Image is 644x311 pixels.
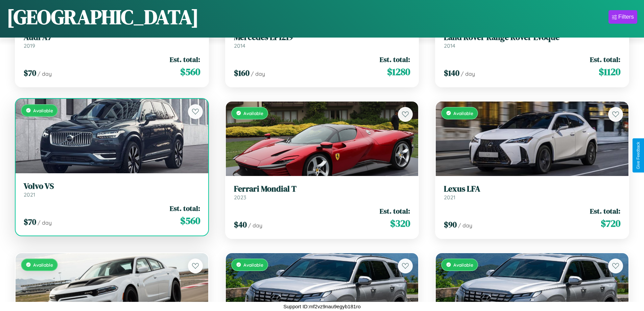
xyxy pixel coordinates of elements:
a: Volvo VS2021 [24,181,200,198]
span: 2023 [234,194,246,201]
a: Land Rover Range Rover Evoque2014 [444,32,620,49]
span: $ 560 [180,65,200,79]
span: $ 1120 [599,65,620,79]
h3: Ferrari Mondial T [234,184,410,194]
a: Lexus LFA2021 [444,184,620,201]
h3: Mercedes LP1219 [234,32,410,42]
h1: [GEOGRAPHIC_DATA] [7,3,199,31]
h3: Audi A7 [24,32,200,42]
h3: Land Rover Range Rover Evoque [444,32,620,42]
span: / day [38,219,52,226]
span: / day [461,70,475,77]
span: $ 160 [234,67,249,79]
span: $ 90 [444,219,457,230]
span: $ 140 [444,67,459,79]
span: / day [248,222,262,229]
span: Available [33,108,53,113]
span: Available [453,262,473,268]
span: $ 1280 [387,65,410,79]
span: Available [453,110,473,116]
span: $ 70 [24,216,36,227]
span: Available [243,262,263,268]
span: 2014 [444,42,455,49]
span: 2021 [444,194,455,201]
p: Support ID: mf2vz9nau9egyb181ro [283,302,360,311]
span: Est. total: [590,54,620,64]
span: $ 70 [24,67,36,79]
span: $ 320 [390,217,410,230]
span: $ 720 [601,217,620,230]
a: Mercedes LP12192014 [234,32,410,49]
span: Est. total: [590,206,620,216]
span: Est. total: [380,206,410,216]
h3: Volvo VS [24,181,200,191]
span: Available [243,110,263,116]
span: / day [38,70,52,77]
span: Est. total: [380,54,410,64]
span: $ 560 [180,214,200,227]
span: Est. total: [170,54,200,64]
h3: Lexus LFA [444,184,620,194]
span: 2021 [24,191,35,198]
span: / day [458,222,472,229]
span: $ 40 [234,219,247,230]
span: 2014 [234,42,245,49]
div: Give Feedback [636,142,641,169]
span: 2019 [24,42,35,49]
span: Est. total: [170,203,200,213]
div: Filters [618,14,634,20]
button: Filters [609,10,637,24]
a: Ferrari Mondial T2023 [234,184,410,201]
span: / day [251,70,265,77]
a: Audi A72019 [24,32,200,49]
span: Available [33,262,53,268]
